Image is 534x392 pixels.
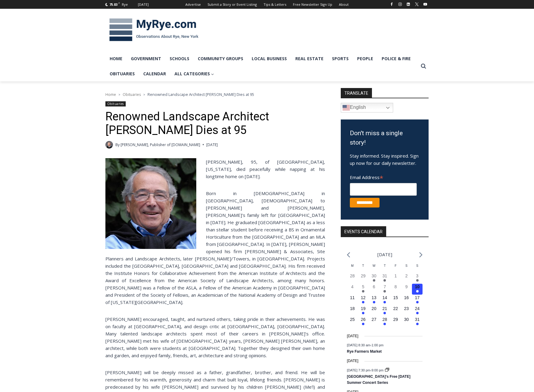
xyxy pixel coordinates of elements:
[416,323,419,325] em: Has events
[121,142,200,147] a: [PERSON_NAME], Publisher of [DOMAIN_NAME]
[174,70,214,77] span: All Categories
[401,316,412,327] button: 30
[247,51,291,66] a: Local Business
[388,1,395,8] a: Facebook
[148,92,254,97] span: Renowned Landscape Architect [PERSON_NAME] Dies at 95
[347,316,358,327] button: 25
[380,263,390,273] div: Thursday
[350,306,355,311] time: 18
[358,273,369,284] button: 29
[394,273,397,278] time: 1
[412,284,423,295] button: 10 Has events
[369,273,380,284] button: 30 Has events
[383,306,387,311] time: 21
[416,290,419,292] em: Has events
[362,312,364,314] em: Has events
[118,93,120,97] span: >
[394,284,397,289] time: 8
[395,264,396,267] span: F
[401,263,412,273] div: Saturday
[361,295,366,300] time: 12
[105,51,418,82] nav: Primary Navigation
[405,1,412,8] a: Linkedin
[415,284,420,289] time: 10
[383,284,386,289] time: 7
[361,317,366,322] time: 26
[105,110,325,137] h1: Renowned Landscape Architect [PERSON_NAME] Dies at 95
[347,305,358,316] button: 18
[416,279,419,282] em: Has events
[380,273,390,284] button: 31 Has events
[393,317,398,322] time: 29
[350,295,355,300] time: 11
[105,141,113,149] a: Author image
[404,295,409,300] time: 16
[412,316,423,327] button: 31 Has events
[412,263,423,273] div: Sunday
[390,284,401,295] button: 8
[122,2,128,7] div: Rye
[373,284,375,289] time: 6
[105,92,116,97] a: Home
[347,374,410,385] a: [GEOGRAPHIC_DATA]’s Free [DATE] Summer Concert Series
[358,284,369,295] button: 5 Has events
[383,290,386,292] em: Has events
[347,284,358,295] button: 4
[372,273,376,278] time: 30
[350,152,420,167] p: Stay informed. Stay inspired. Sign up now for our daily newsletter.
[396,1,404,8] a: Instagram
[393,306,398,311] time: 22
[347,368,370,372] span: [DATE] 7:30 pm
[404,306,409,311] time: 23
[358,263,369,273] div: Tuesday
[105,51,127,66] a: Home
[415,295,420,300] time: 17
[390,316,401,327] button: 29
[123,92,141,97] a: Obituaries
[383,279,386,282] em: Has events
[105,190,325,306] p: Born in [DEMOGRAPHIC_DATA] in [GEOGRAPHIC_DATA], [DEMOGRAPHIC_DATA] to [PERSON_NAME] and [PERSON_...
[347,368,384,372] time: -
[371,368,383,372] span: 9:00 pm
[105,101,126,106] a: Obituaries
[165,51,194,66] a: Schools
[373,279,375,282] em: Has events
[115,142,120,148] span: By
[415,317,420,322] time: 31
[341,88,372,98] strong: TRANSLATE
[369,295,380,305] button: 13 Has events
[401,295,412,305] button: 16
[118,1,120,5] span: F
[384,264,386,267] span: T
[380,316,390,327] button: 28 Has events
[350,171,417,182] label: Email Address
[351,264,353,267] span: M
[412,273,423,284] button: 3 Has events
[194,51,247,66] a: Community Groups
[412,305,423,316] button: 24 Has events
[422,1,429,8] a: YouTube
[377,51,415,66] a: Police & Fire
[105,158,325,180] p: [PERSON_NAME], 95, of [GEOGRAPHIC_DATA], [US_STATE], died peacefully while napping at his longtim...
[105,66,139,81] a: Obituaries
[347,273,358,284] button: 28
[418,61,429,72] button: View Search Form
[393,295,398,300] time: 15
[127,51,165,66] a: Government
[412,295,423,305] button: 17 Has events
[341,103,393,113] a: English
[383,273,387,278] time: 31
[358,305,369,316] button: 19 Has events
[109,2,118,7] span: 75.83
[362,264,364,267] span: T
[138,2,149,7] div: [DATE]
[413,1,420,8] a: X
[372,306,376,311] time: 20
[404,317,409,322] time: 30
[347,252,350,258] a: Previous month
[362,301,364,303] em: Has events
[390,305,401,316] button: 22
[347,333,358,339] time: [DATE]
